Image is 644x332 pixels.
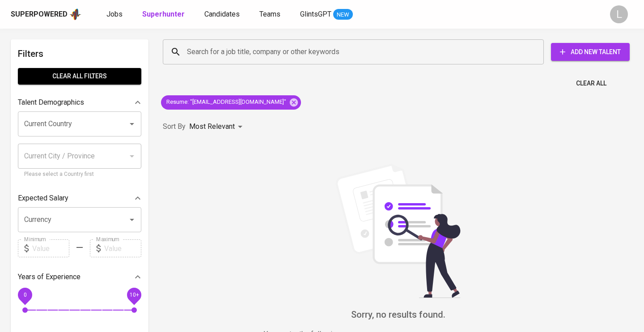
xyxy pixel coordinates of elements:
[161,95,301,110] div: Resume: "[EMAIL_ADDRESS][DOMAIN_NAME]"
[106,10,123,18] span: Jobs
[204,10,240,18] span: Candidates
[129,292,139,298] span: 10+
[25,71,134,82] span: Clear All filters
[300,9,353,20] a: GlintsGPT NEW
[142,9,186,20] a: Superhunter
[126,118,138,130] button: Open
[32,239,69,257] input: Value
[610,5,628,23] div: L
[551,43,630,61] button: Add New Talent
[572,75,610,92] button: Clear All
[300,10,331,18] span: GlintsGPT
[106,9,124,20] a: Jobs
[189,121,235,132] p: Most Relevant
[18,268,141,286] div: Years of Experience
[558,47,623,58] span: Add New Talent
[331,164,465,298] img: file_searching.svg
[333,10,353,19] span: NEW
[18,189,141,207] div: Expected Salary
[126,213,138,226] button: Open
[161,98,292,106] span: Resume : "[EMAIL_ADDRESS][DOMAIN_NAME]"
[163,121,186,132] p: Sort By
[18,272,80,282] p: Years of Experience
[24,170,135,179] p: Please select a Country first
[189,119,246,135] div: Most Relevant
[11,9,68,20] div: Superpowered
[18,68,141,85] button: Clear All filters
[104,239,141,257] input: Value
[18,193,68,204] p: Expected Salary
[204,9,241,20] a: Candidates
[576,78,606,89] span: Clear All
[163,307,633,322] h6: Sorry, no results found.
[18,97,84,108] p: Talent Demographics
[142,10,185,18] b: Superhunter
[18,47,141,61] h6: Filters
[69,8,81,21] img: app logo
[11,8,81,21] a: Superpoweredapp logo
[23,292,26,298] span: 0
[259,9,282,20] a: Teams
[259,10,280,18] span: Teams
[18,94,141,111] div: Talent Demographics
